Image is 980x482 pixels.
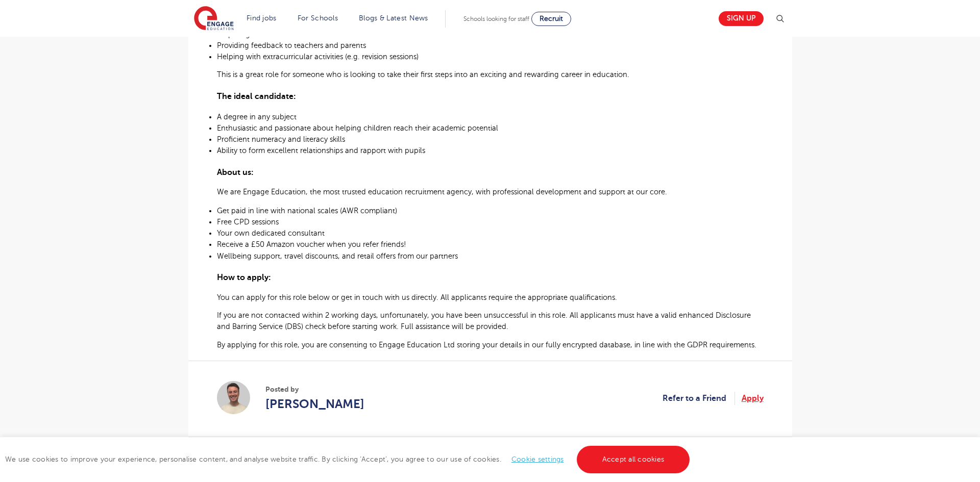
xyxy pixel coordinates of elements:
span: Ability to form excellent relationships and rapport with pupils [217,146,425,155]
span: Wellbeing support, travel discounts, and retail offers from our partners [217,252,458,260]
span: How to apply: [217,273,271,282]
span: We are Engage Education, the most trusted education recruitment agency, with professional develop... [217,188,667,196]
a: Apply [742,392,764,405]
span: This is a great role for someone who is looking to take their first steps into an exciting and re... [217,70,629,79]
span: Preparing classroom resources [217,30,322,38]
span: Enthusiastic and passionate about helping children reach their academic potential [217,124,498,132]
a: For Schools [298,14,338,22]
span: Recruit [540,15,563,22]
a: Find jobs [247,14,277,22]
span: Receive a £50 Amazon voucher when you refer friends! [217,240,406,248]
span: By applying for this role, you are consenting to Engage Education Ltd storing your details in our... [217,341,756,349]
a: Cookie settings [511,455,564,463]
a: Refer to a Friend [663,392,735,405]
a: Blogs & Latest News [359,14,428,22]
span: Posted by [265,384,364,395]
span: Helping with extracurricular activities (e.g. revision sessions) [217,53,419,61]
span: Your own dedicated consultant [217,229,325,237]
span: The ideal candidate: [217,92,296,101]
a: Accept all cookies [577,446,690,473]
span: A degree in any subject [217,113,297,121]
a: Recruit [531,12,571,26]
span: If you are not contacted within 2 working days, unfortunately, you have been unsuccessful in this... [217,311,751,331]
span: Get paid in line with national scales (AWR compliant) [217,207,397,215]
span: Providing feedback to teachers and parents [217,41,366,49]
a: [PERSON_NAME] [265,395,364,413]
span: You can apply for this role below or get in touch with us directly. All applicants require the ap... [217,293,617,301]
a: Sign up [719,11,764,26]
span: Schools looking for staff [463,15,529,22]
span: We use cookies to improve your experience, personalise content, and analyse website traffic. By c... [5,455,692,463]
span: Free CPD sessions [217,218,279,226]
span: Proficient numeracy and literacy skills [217,135,345,143]
span: About us: [217,168,254,177]
img: Engage Education [194,6,234,32]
